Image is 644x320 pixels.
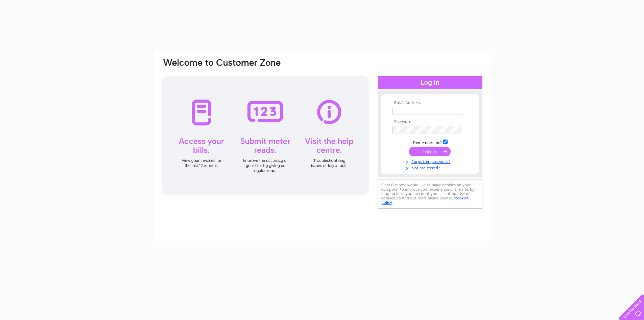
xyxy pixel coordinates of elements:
[378,179,482,209] div: Clear Business would like to place cookies on your computer to improve your experience of the sit...
[391,138,469,145] td: Remember me?
[391,120,469,124] th: Password:
[392,164,469,171] a: Not registered?
[381,196,469,205] a: cookies policy
[392,158,469,164] a: Forgotten password?
[409,147,451,156] input: Submit
[391,101,469,105] th: Email Address:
